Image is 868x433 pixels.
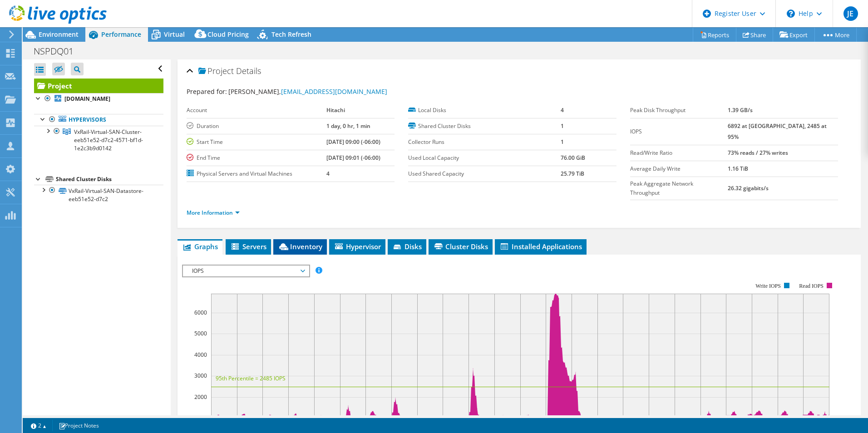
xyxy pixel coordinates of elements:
b: 6892 at [GEOGRAPHIC_DATA], 2485 at 95% [728,122,827,141]
span: Hypervisor [334,242,381,251]
b: 4 [326,170,330,177]
span: Project [198,67,234,76]
a: Reports [693,28,736,42]
b: 1 day, 0 hr, 1 min [326,122,370,130]
span: Installed Applications [499,242,582,251]
text: 3000 [194,372,207,379]
a: More Information [187,209,240,216]
label: Account [187,106,326,115]
text: 1000 [194,414,207,422]
a: Hypervisors [34,114,163,126]
b: 1.16 TiB [728,165,748,172]
label: Duration [187,122,326,131]
text: 5000 [194,330,207,337]
span: VxRail-Virtual-SAN-Cluster-eeb51e52-d7c2-4571-bf1d-1e2c3b9d0142 [74,128,143,152]
span: Cluster Disks [433,242,488,251]
div: Shared Cluster Disks [56,174,163,185]
label: IOPS [630,127,728,136]
label: Read/Write Ratio [630,148,728,157]
span: Performance [101,30,141,39]
b: 73% reads / 27% writes [728,149,788,157]
a: [DOMAIN_NAME] [34,93,163,105]
a: More [814,28,857,42]
label: Used Local Capacity [408,153,561,162]
b: [DATE] 09:01 (-06:00) [326,154,380,162]
b: 76.00 GiB [561,154,585,162]
label: Shared Cluster Disks [408,122,561,131]
b: [DOMAIN_NAME] [64,95,110,103]
label: End Time [187,153,326,162]
span: IOPS [187,266,304,276]
b: [DATE] 09:00 (-06:00) [326,138,380,146]
label: Average Daily Write [630,164,728,173]
a: Export [773,28,815,42]
span: [PERSON_NAME], [228,87,387,96]
span: JE [843,6,858,21]
b: Hitachi [326,106,345,114]
span: Cloud Pricing [207,30,249,39]
span: Environment [39,30,79,39]
a: Project [34,79,163,93]
span: Tech Refresh [271,30,311,39]
span: Details [236,65,261,76]
span: Disks [392,242,422,251]
b: 4 [561,106,564,114]
label: Collector Runs [408,138,561,147]
label: Physical Servers and Virtual Machines [187,169,326,178]
label: Prepared for: [187,87,227,96]
text: 6000 [194,309,207,316]
span: Graphs [182,242,218,251]
label: Peak Aggregate Network Throughput [630,179,728,197]
label: Local Disks [408,106,561,115]
a: Project Notes [52,420,105,431]
b: 1.39 GB/s [728,106,753,114]
text: Write IOPS [755,283,781,289]
span: Servers [230,242,266,251]
text: 4000 [194,351,207,359]
span: Inventory [278,242,322,251]
a: Share [736,28,773,42]
b: 25.79 TiB [561,170,584,177]
label: Peak Disk Throughput [630,106,728,115]
b: 26.32 gigabits/s [728,184,769,192]
h1: NSPDQ01 [30,46,88,56]
text: 2000 [194,393,207,401]
label: Start Time [187,138,326,147]
a: [EMAIL_ADDRESS][DOMAIN_NAME] [281,87,387,96]
span: Virtual [164,30,185,39]
svg: \n [787,10,795,18]
b: 1 [561,138,564,146]
a: 2 [25,420,53,431]
label: Used Shared Capacity [408,169,561,178]
b: 1 [561,122,564,130]
a: VxRail-Virtual-SAN-Cluster-eeb51e52-d7c2-4571-bf1d-1e2c3b9d0142 [34,126,163,154]
text: 95th Percentile = 2485 IOPS [216,374,286,382]
text: Read IOPS [799,283,824,289]
a: VxRail-Virtual-SAN-Datastore-eeb51e52-d7c2 [34,185,163,205]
